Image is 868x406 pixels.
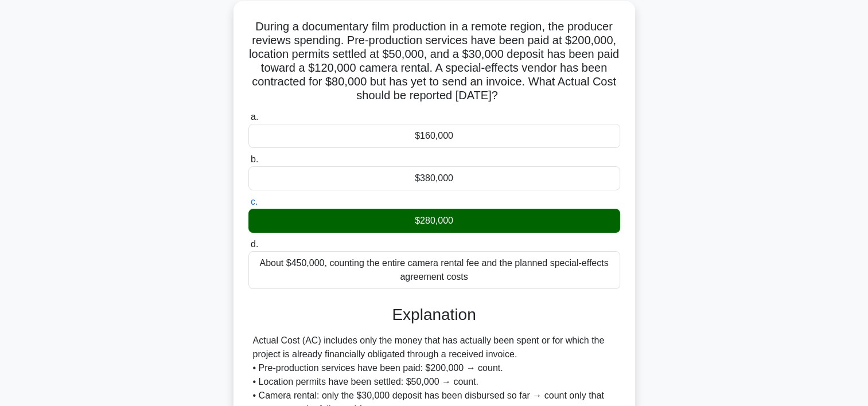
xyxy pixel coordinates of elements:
h5: During a documentary film production in a remote region, the producer reviews spending. Pre-produ... [247,19,621,103]
span: a. [251,112,258,122]
span: b. [251,154,258,164]
div: About $450,000, counting the entire camera rental fee and the planned special-effects agreement c... [248,251,620,289]
div: $160,000 [248,124,620,148]
span: d. [251,239,258,249]
h3: Explanation [255,305,613,325]
div: $280,000 [248,209,620,233]
div: $380,000 [248,166,620,190]
span: c. [251,197,258,206]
